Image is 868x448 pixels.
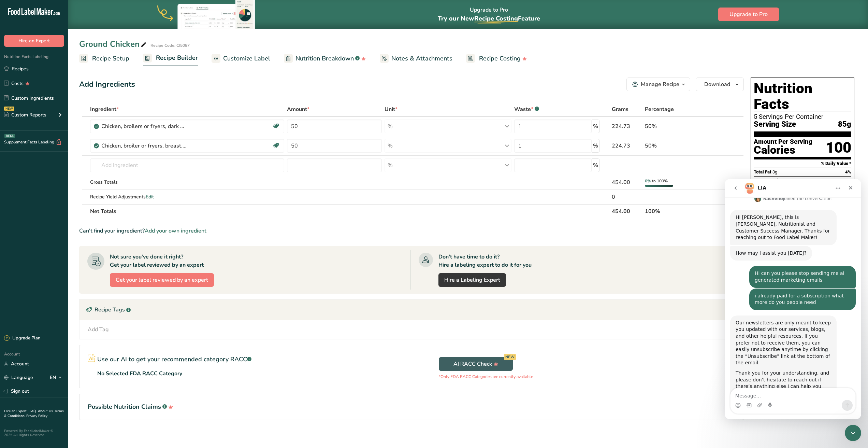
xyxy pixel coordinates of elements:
[754,81,851,112] h1: Nutrition Facts
[156,53,198,62] span: Recipe Builder
[754,113,851,120] div: 5 Servings Per Container
[845,169,851,174] span: 4%
[4,111,46,118] div: Custom Reports
[652,178,668,184] span: to 100%
[466,51,527,66] a: Recipe Costing
[754,145,812,155] div: Calories
[110,273,214,287] button: Get your label reviewed by an expert
[79,227,744,235] div: Can't find your ingredient?
[696,78,744,91] button: Download
[612,142,642,150] div: 224.73
[826,139,851,157] div: 100
[439,374,533,380] p: *Only FDA RACC Categories are currently available
[504,354,516,360] div: NEW
[612,178,642,186] div: 454.00
[79,51,129,66] a: Recipe Setup
[845,178,851,183] span: 4%
[438,0,540,29] div: Upgrade to Pro
[645,178,651,184] span: 0%
[610,204,643,218] th: 454.00
[439,357,513,371] button: AI RACC Check NEW
[79,299,743,320] div: Recipe Tags
[146,194,154,200] span: Edit
[438,273,506,287] a: Hire a Labeling Expert
[380,51,452,66] a: Notes & Attachments
[287,105,309,113] span: Amount
[26,414,47,418] a: Privacy Policy
[385,105,397,113] span: Unit
[212,51,270,66] a: Customize Label
[101,142,187,150] div: Chicken, broiler or fryers, breast, skinless, boneless, meat only, raw
[772,169,777,174] span: 3g
[223,54,270,63] span: Customize Label
[754,169,771,174] span: Total Fat
[90,193,284,200] div: Recipe Yield Adjustments
[754,159,851,168] section: % Daily Value *
[4,409,28,414] a: Hire an Expert .
[645,105,674,113] span: Percentage
[725,179,861,419] iframe: Intercom live chat
[101,122,187,130] div: Chicken, broilers or fryers, dark meat, thigh, meat only, raw
[4,429,64,437] div: Powered By FoodLabelMaker © 2025 All Rights Reserved
[645,122,708,130] div: 50%
[438,253,532,269] div: Don't have time to do it? Hire a labeling expert to do it for you
[143,50,198,67] a: Recipe Builder
[754,120,796,129] span: Serving Size
[4,35,64,47] button: Hire an Expert
[4,372,33,383] a: Language
[295,54,354,63] span: Nutrition Breakdown
[284,51,366,66] a: Nutrition Breakdown
[88,402,735,411] h1: Possible Nutrition Claims
[641,80,679,88] div: Manage Recipe
[90,105,119,113] span: Ingredient
[838,120,851,129] span: 85g
[643,204,709,218] th: 100%
[4,409,64,418] a: Terms & Conditions .
[754,139,812,145] div: Amount Per Serving
[38,409,54,414] a: About Us .
[612,122,642,130] div: 224.73
[150,42,190,48] div: Recipe Code: CI5087
[30,409,38,414] a: FAQ .
[79,38,148,50] div: Ground Chicken
[514,105,539,113] div: Waste
[645,142,708,150] div: 50%
[110,253,204,269] div: Not sure you've done it right? Get your label reviewed by an expert
[88,325,109,334] div: Add Tag
[89,204,610,218] th: Net Totals
[145,227,206,235] span: Add your own ingredient
[626,78,690,91] button: Manage Recipe
[90,179,284,186] div: Gross Totals
[479,54,521,63] span: Recipe Costing
[612,105,628,113] span: Grams
[759,178,785,183] span: Saturated Fat
[704,80,730,88] span: Download
[79,79,135,90] div: Add Ingredients
[90,158,284,172] input: Add Ingredient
